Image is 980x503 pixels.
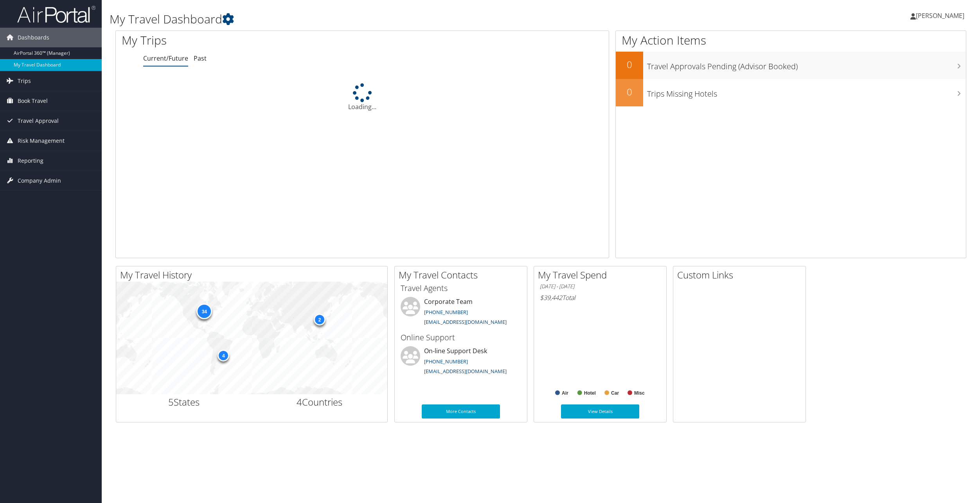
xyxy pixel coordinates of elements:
h6: Total [540,293,660,302]
a: [PHONE_NUMBER] [424,358,468,365]
span: Dashboards [18,28,49,47]
h1: My Travel Dashboard [110,11,685,27]
li: Corporate Team [397,297,525,329]
a: View Details [561,404,639,419]
span: Travel Approval [18,111,59,131]
h2: Countries [258,395,382,409]
span: 4 [297,395,302,408]
span: 5 [168,395,174,408]
h2: Custom Links [677,268,806,282]
span: Risk Management [18,131,65,151]
h6: [DATE] - [DATE] [540,283,660,290]
span: Reporting [18,151,43,171]
a: Current/Future [143,54,188,63]
a: [EMAIL_ADDRESS][DOMAIN_NAME] [424,318,507,325]
a: 0Trips Missing Hotels [616,79,966,106]
text: Misc [634,390,645,396]
h3: Travel Approvals Pending (Advisor Booked) [647,57,966,72]
h2: 0 [616,58,643,71]
span: Trips [18,71,31,91]
h3: Online Support [401,332,521,343]
div: 34 [196,304,212,319]
span: $39,442 [540,293,562,302]
div: 4 [218,350,229,361]
div: Loading... [116,83,609,111]
span: Company Admin [18,171,61,190]
text: Hotel [584,390,596,396]
h2: 0 [616,85,643,99]
a: [PHONE_NUMBER] [424,309,468,316]
a: [PERSON_NAME] [910,4,972,27]
span: Book Travel [18,91,48,111]
h3: Trips Missing Hotels [647,84,966,99]
a: More Contacts [422,404,500,419]
text: Car [611,390,619,396]
li: On-line Support Desk [397,346,525,378]
h2: States [122,395,246,409]
a: 0Travel Approvals Pending (Advisor Booked) [616,52,966,79]
h1: My Action Items [616,32,966,49]
h2: My Travel Contacts [399,268,527,282]
text: Air [562,390,568,396]
h1: My Trips [122,32,397,49]
span: [PERSON_NAME] [916,11,964,20]
a: [EMAIL_ADDRESS][DOMAIN_NAME] [424,368,507,375]
h2: My Travel Spend [538,268,666,282]
a: Past [194,54,207,63]
div: 2 [314,314,325,325]
img: airportal-logo.png [17,5,95,23]
h3: Travel Agents [401,283,521,294]
h2: My Travel History [120,268,387,282]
